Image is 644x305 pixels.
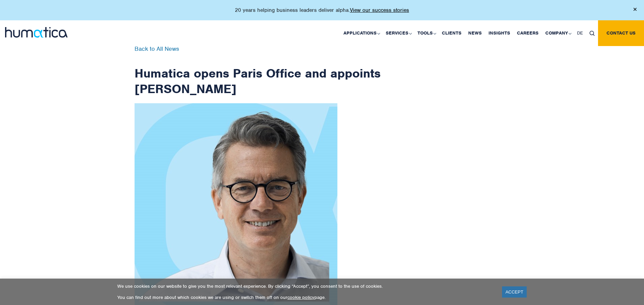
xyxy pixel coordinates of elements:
a: Tools [414,20,438,46]
a: View our success stories [350,7,409,14]
a: Company [542,20,574,46]
a: Careers [514,20,542,46]
a: ACCEPT [502,286,527,298]
a: Applications [340,20,382,46]
a: Services [382,20,414,46]
a: Contact us [598,20,644,46]
a: Clients [438,20,465,46]
h1: Humatica opens Paris Office and appoints [PERSON_NAME] [135,46,381,96]
p: We use cookies on our website to give you the most relevant experience. By clicking “Accept”, you... [117,283,494,289]
img: search_icon [590,31,595,36]
a: cookie policy [287,295,314,300]
span: DE [577,30,583,36]
img: logo [5,27,68,38]
a: Back to All News [135,45,179,52]
a: Insights [485,20,514,46]
a: News [465,20,485,46]
p: 20 years helping business leaders deliver alpha. [235,7,409,14]
a: DE [574,20,586,46]
p: You can find out more about which cookies we are using or switch them off on our page. [117,295,494,300]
